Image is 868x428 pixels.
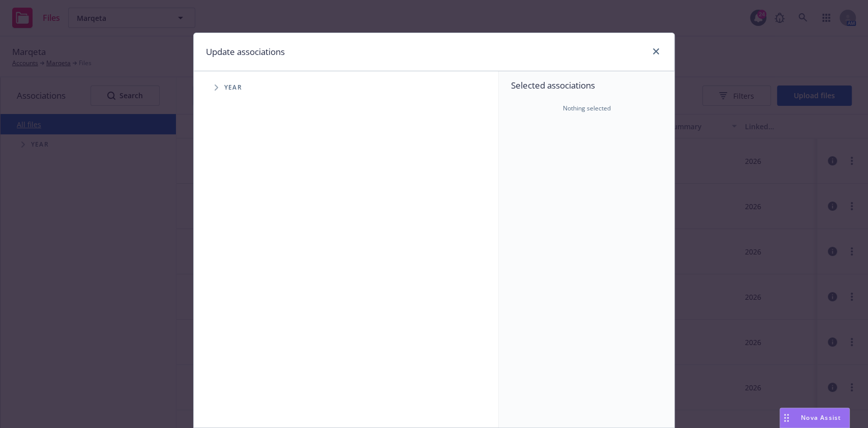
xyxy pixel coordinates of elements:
span: Nova Assist [801,413,841,422]
h1: Update associations [206,45,285,59]
span: Nothing selected [563,104,611,113]
a: close [650,45,662,58]
span: Year [224,84,242,91]
span: Selected associations [511,79,662,92]
button: Nova Assist [780,408,850,428]
div: Tree Example [194,77,498,98]
div: Drag to move [780,408,793,427]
